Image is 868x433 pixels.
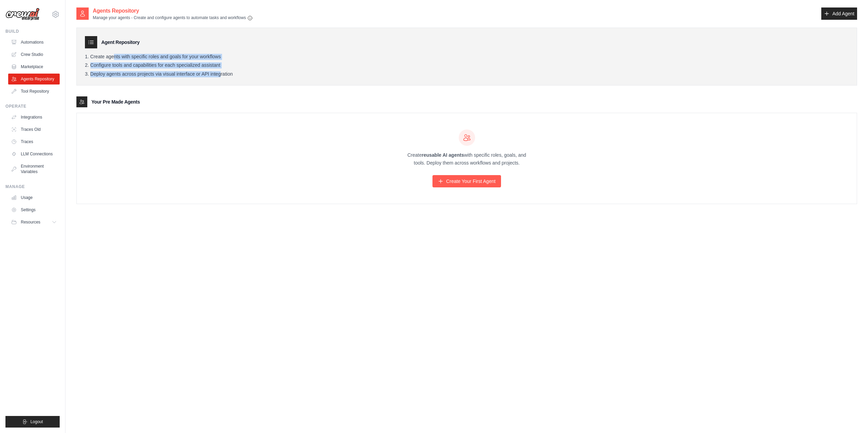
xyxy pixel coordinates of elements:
[8,204,60,215] a: Settings
[91,98,140,105] h3: Your Pre Made Agents
[8,149,60,159] a: LLM Connections
[5,8,40,21] img: Logo
[5,104,60,109] div: Operate
[8,112,60,123] a: Integrations
[5,29,60,34] div: Build
[93,7,253,15] h2: Agents Repository
[422,152,464,158] strong: reusable AI agents
[8,217,60,228] button: Resources
[401,151,532,167] p: Create with specific roles, goals, and tools. Deploy them across workflows and projects.
[101,39,139,46] h3: Agent Repository
[8,74,60,84] a: Agents Repository
[85,71,849,77] li: Deploy agents across projects via visual interface or API integration
[8,61,60,72] a: Marketplace
[85,62,849,68] li: Configure tools and capabilities for each specialized assistant
[821,7,857,20] a: Add Agent
[5,416,60,428] button: Logout
[21,219,40,225] span: Resources
[85,54,849,60] li: Create agents with specific roles and goals for your workflows
[8,161,60,177] a: Environment Variables
[8,49,60,60] a: Crew Studio
[8,136,60,147] a: Traces
[8,192,60,203] a: Usage
[8,86,60,97] a: Tool Repository
[5,184,60,189] div: Manage
[8,124,60,135] a: Traces Old
[30,419,43,424] span: Logout
[8,37,60,48] a: Automations
[432,175,501,187] a: Create Your First Agent
[93,15,253,21] p: Manage your agents - Create and configure agents to automate tasks and workflows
